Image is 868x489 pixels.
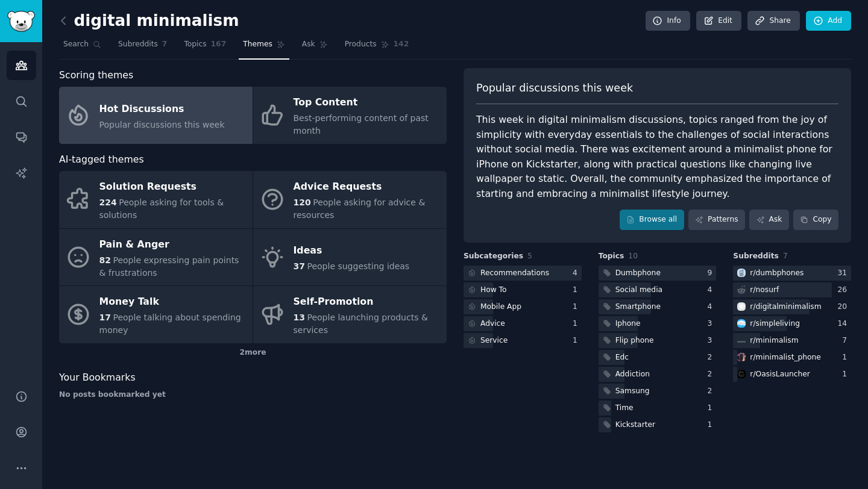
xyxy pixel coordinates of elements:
[615,285,662,296] div: Social media
[59,286,253,343] a: Money Talk17People talking about spending money
[59,152,144,167] span: AI-tagged themes
[573,319,582,329] div: 1
[733,251,779,262] span: Subreddits
[294,113,429,135] span: Best-performing content of past month
[620,210,684,230] a: Browse all
[737,269,746,277] img: dumbphones
[750,302,821,313] div: r/ digitalminimalism
[842,369,851,380] div: 1
[842,335,851,346] div: 7
[615,302,661,313] div: Smartphone
[599,266,717,281] a: Dumbphone9
[599,299,717,314] a: Smartphone4
[688,210,745,230] a: Patterns
[464,251,523,262] span: Subcategories
[599,417,717,432] a: Kickstarter1
[837,302,851,313] div: 20
[302,39,315,50] span: Ask
[750,319,800,329] div: r/ simpleliving
[59,171,253,228] a: Solution Requests224People asking for tools & solutions
[394,39,409,50] span: 142
[708,403,717,414] div: 1
[99,178,247,197] div: Solution Requests
[253,171,447,228] a: Advice Requests120People asking for advice & resources
[99,313,111,322] span: 17
[294,93,441,113] div: Top Content
[294,178,441,197] div: Advice Requests
[253,229,447,286] a: Ideas37People suggesting ideas
[162,39,168,50] span: 7
[99,120,225,129] span: Popular discussions this week
[750,352,821,363] div: r/ minimalist_phone
[708,319,717,329] div: 3
[99,255,111,265] span: 82
[708,369,717,380] div: 2
[615,420,655,431] div: Kickstarter
[615,352,629,363] div: Edc
[696,11,741,31] a: Edit
[180,35,230,60] a: Topics167
[783,252,788,260] span: 7
[99,198,117,207] span: 224
[615,386,650,397] div: Samsung
[307,261,409,271] span: People suggesting ideas
[118,39,158,50] span: Subreddits
[243,39,272,50] span: Themes
[837,319,851,329] div: 14
[59,35,105,60] a: Search
[733,350,851,365] a: minimalist_phoner/minimalist_phone1
[184,39,206,50] span: Topics
[615,369,650,380] div: Addiction
[573,285,582,296] div: 1
[737,336,746,344] img: minimalism
[747,11,799,31] a: Share
[294,261,305,271] span: 37
[599,316,717,331] a: Iphone3
[749,210,789,230] a: Ask
[615,335,654,346] div: Flip phone
[708,285,717,296] div: 4
[646,11,690,31] a: Info
[59,370,136,385] span: Your Bookmarks
[7,11,35,32] img: GummySearch logo
[599,251,624,262] span: Topics
[842,352,851,363] div: 1
[476,113,838,201] div: This week in digital minimalism discussions, topics ranged from the joy of simplicity with everyd...
[59,11,239,31] h2: digital minimalism
[708,352,717,363] div: 2
[737,302,746,311] img: digitalminimalism
[298,35,332,60] a: Ask
[464,316,582,331] a: Advice1
[708,386,717,397] div: 2
[599,400,717,416] a: Time1
[837,268,851,279] div: 31
[628,252,638,260] span: 10
[733,316,851,331] a: simplelivingr/simpleliving14
[733,266,851,281] a: dumbphonesr/dumbphones31
[294,293,441,312] div: Self-Promotion
[708,268,717,279] div: 9
[99,235,247,254] div: Pain & Anger
[527,252,532,260] span: 5
[294,198,426,220] span: People asking for advice & resources
[480,319,505,329] div: Advice
[737,319,746,328] img: simpleliving
[253,286,447,343] a: Self-Promotion13People launching products & services
[476,81,633,96] span: Popular discussions this week
[599,333,717,348] a: Flip phone3
[294,241,410,261] div: Ideas
[708,302,717,313] div: 4
[294,198,311,207] span: 120
[599,367,717,382] a: Addiction2
[573,335,582,346] div: 1
[59,343,447,363] div: 2 more
[480,285,507,296] div: How To
[239,35,289,60] a: Themes
[99,313,241,335] span: People talking about spending money
[806,11,851,31] a: Add
[793,210,838,230] button: Copy
[615,319,641,329] div: Iphone
[99,99,225,119] div: Hot Discussions
[464,266,582,281] a: Recommendations4
[750,268,804,279] div: r/ dumbphones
